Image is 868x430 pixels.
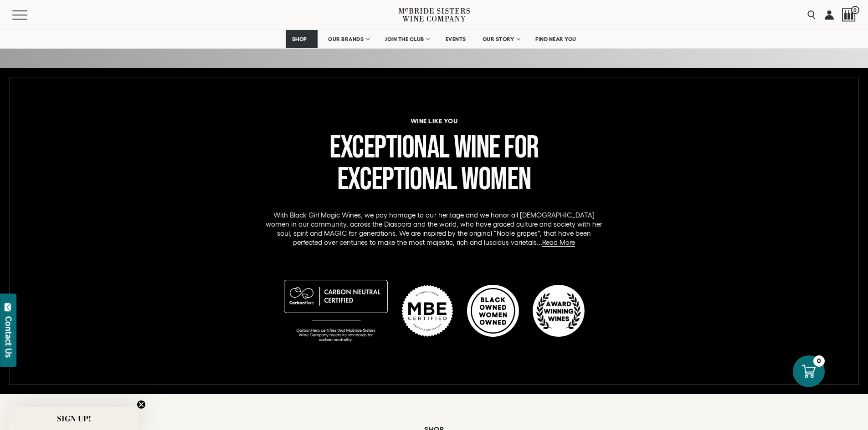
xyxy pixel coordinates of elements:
div: 0 [813,355,825,367]
span: SIGN UP! [57,413,91,424]
span: SHOP [292,36,307,42]
a: SHOP [286,30,318,48]
p: With Black Girl Magic Wines, we pay homage to our heritage and we honor all [DEMOGRAPHIC_DATA] wo... [263,211,606,247]
span: FIND NEAR YOU [535,36,576,42]
span: OUR BRANDS [328,36,364,42]
a: JOIN THE CLUB [379,30,435,48]
span: Exceptional [337,161,457,199]
a: OUR STORY [477,30,525,48]
div: SIGN UP!Close teaser [9,407,139,430]
span: for [504,129,539,167]
span: EVENTS [446,36,466,42]
button: Close teaser [137,400,146,409]
span: Women [461,161,531,199]
a: EVENTS [440,30,472,48]
span: 0 [851,6,859,14]
span: OUR STORY [483,36,514,42]
a: OUR BRANDS [322,30,375,48]
h6: wine like you [77,118,791,124]
span: JOIN THE CLUB [385,36,424,42]
a: Read More [542,238,575,247]
a: FIND NEAR YOU [529,30,582,48]
div: Contact Us [4,316,13,358]
span: Wine [454,129,500,167]
span: Exceptional [329,129,449,167]
button: Mobile Menu Trigger [12,10,45,20]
